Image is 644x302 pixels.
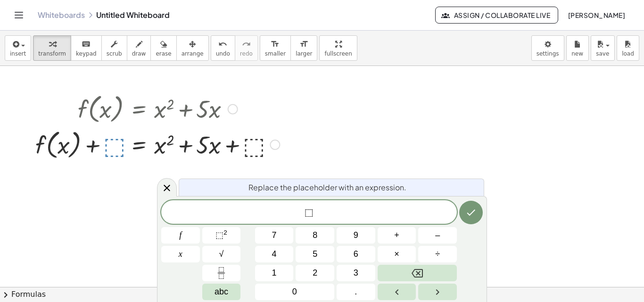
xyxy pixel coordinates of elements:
button: arrange [176,35,209,61]
span: 2 [313,267,317,279]
span: undo [216,50,230,57]
span: fullscreen [324,50,352,57]
span: × [394,248,399,261]
span: 7 [272,229,277,242]
span: ⬚ [215,230,223,240]
span: ÷ [435,248,440,261]
span: 5 [313,248,317,261]
button: settings [531,35,564,61]
button: f [161,227,200,244]
button: 6 [337,246,375,262]
button: format_sizesmaller [260,35,291,61]
button: 0 [255,284,334,300]
button: fullscreen [319,35,357,61]
button: redoredo [235,35,258,61]
button: . [337,284,375,300]
span: load [622,50,634,57]
button: 7 [255,227,294,244]
button: Plus [378,227,416,244]
button: new [566,35,589,61]
span: insert [10,50,26,57]
span: Assign / Collaborate Live [443,11,550,19]
button: load [617,35,639,61]
button: Backspace [378,265,457,281]
button: Square root [202,246,241,262]
button: 2 [296,265,334,281]
span: scrub [107,50,122,57]
button: Divide [418,246,457,262]
span: √ [219,248,224,261]
button: 8 [296,227,334,244]
button: x [161,246,200,262]
button: 3 [337,265,375,281]
span: f [179,229,182,242]
button: Assign / Collaborate Live [435,7,558,24]
span: 9 [354,229,358,242]
span: 8 [313,229,317,242]
span: keypad [76,50,97,57]
button: scrub [101,35,127,61]
span: 0 [292,286,297,298]
button: 5 [296,246,334,262]
button: Squared [202,227,241,244]
button: 1 [255,265,294,281]
button: Left arrow [378,284,416,300]
span: x [179,248,182,261]
button: insert [5,35,31,61]
span: [PERSON_NAME] [568,11,625,19]
span: . [355,286,357,298]
span: settings [537,50,559,57]
button: 9 [337,227,375,244]
span: larger [296,50,312,57]
button: Alphabet [202,284,241,300]
a: Whiteboards [38,10,85,20]
span: smaller [265,50,286,57]
span: + [394,229,399,242]
i: keyboard [82,39,91,50]
button: draw [127,35,151,61]
button: save [591,35,615,61]
i: format_size [271,39,280,50]
button: undoundo [211,35,235,61]
button: [PERSON_NAME] [560,7,633,24]
span: 1 [272,267,277,279]
span: new [571,50,583,57]
span: draw [132,50,146,57]
span: 4 [272,248,277,261]
span: erase [156,50,171,57]
span: Replace the placeholder with an expression. [248,182,406,193]
span: 3 [354,267,358,279]
button: 4 [255,246,294,262]
button: Fraction [202,265,241,281]
button: Minus [418,227,457,244]
span: arrange [182,50,204,57]
button: transform [33,35,71,61]
span: transform [38,50,66,57]
button: Right arrow [418,284,457,300]
sup: 2 [223,229,227,236]
span: abc [215,286,228,298]
button: Toggle navigation [11,8,26,23]
button: Times [378,246,416,262]
i: undo [218,39,227,50]
button: Done [459,201,483,224]
button: format_sizelarger [290,35,317,61]
i: format_size [299,39,308,50]
button: erase [150,35,176,61]
button: keyboardkeypad [71,35,102,61]
span: redo [240,50,253,57]
span: – [435,229,440,242]
i: redo [242,39,251,50]
span: 6 [354,248,358,261]
span: save [596,50,609,57]
span: ⬚ [305,207,314,219]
